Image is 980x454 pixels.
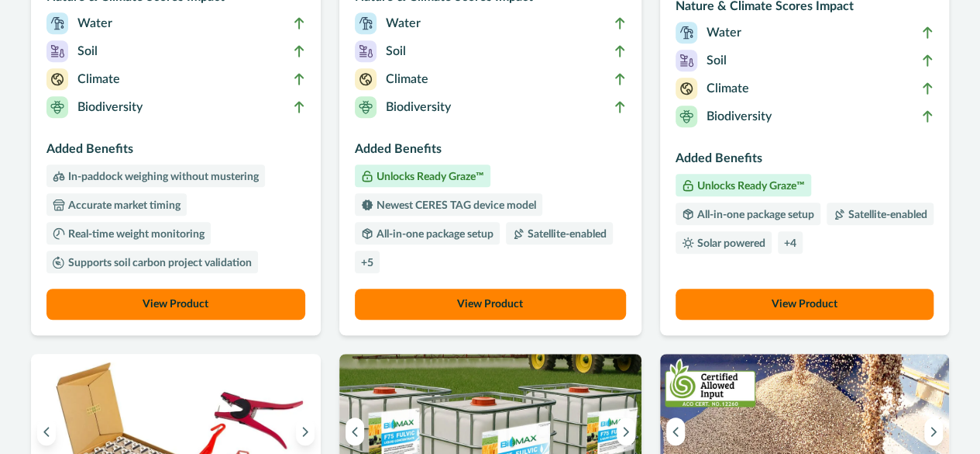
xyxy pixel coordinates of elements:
[77,70,120,88] p: Climate
[296,418,315,445] button: Next image
[373,229,493,240] p: All-in-one package setup
[346,418,364,445] button: Previous image
[386,14,421,33] p: Water
[707,107,772,126] p: Biodiversity
[46,140,305,165] h3: Added Benefits
[784,238,796,249] p: + 4
[694,181,805,192] p: Unlocks Ready Graze™
[386,42,406,61] p: Soil
[46,289,305,320] button: View Product
[694,210,814,220] p: All-in-one package setup
[65,172,259,182] p: In-paddock weighing without mustering
[666,418,685,445] button: Previous image
[373,200,536,211] p: Newest CERES TAG device model
[524,229,607,240] p: Satellite-enabled
[355,289,626,320] button: View Product
[694,238,765,249] p: Solar powered
[845,210,927,220] p: Satellite-enabled
[355,140,626,165] h3: Added Benefits
[707,23,741,42] p: Water
[37,418,56,445] button: Previous image
[65,229,205,240] p: Real-time weight monitoring
[77,42,98,61] p: Soil
[617,418,635,445] button: Next image
[676,289,934,320] button: View Product
[707,51,727,70] p: Soil
[77,14,112,33] p: Water
[386,70,428,88] p: Climate
[924,418,943,445] button: Next image
[676,149,934,174] h3: Added Benefits
[361,258,373,269] p: + 5
[373,172,484,182] p: Unlocks Ready Graze™
[65,200,181,211] p: Accurate market timing
[77,98,143,116] p: Biodiversity
[386,98,451,116] p: Biodiversity
[707,79,749,98] p: Climate
[65,258,252,269] p: Supports soil carbon project validation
